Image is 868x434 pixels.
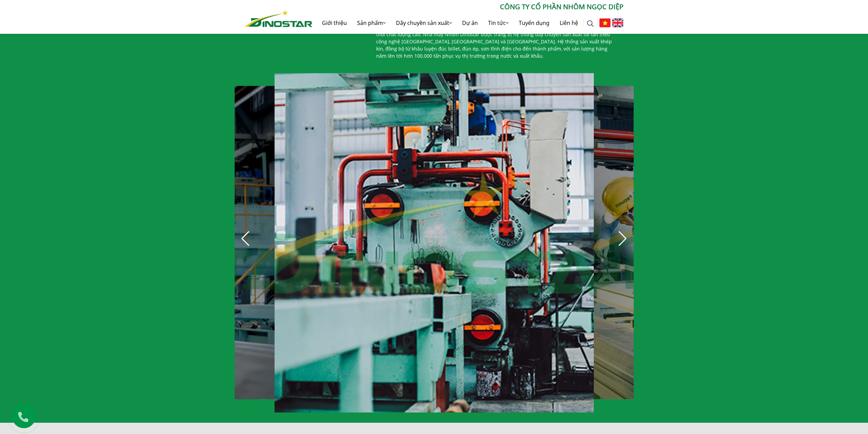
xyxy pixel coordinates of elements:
[555,12,583,34] a: Liên hệ
[352,12,391,34] a: Sản phẩm
[599,18,610,27] img: Tiếng Việt
[275,73,594,413] div: 15 / 30
[312,2,623,12] p: CÔNG TY CỔ PHẦN NHÔM NGỌC DIỆP
[514,12,555,34] a: Tuyển dụng
[457,12,483,34] a: Dự án
[615,231,630,246] div: Next slide
[391,12,457,34] a: Dây chuyền sản xuất
[238,231,253,246] div: Previous slide
[317,12,352,34] a: Giới thiệu
[245,10,312,27] img: Nhôm Dinostar
[483,12,514,34] a: Tin tức
[376,16,618,59] p: Công ty Cổ phần Nhôm Ngọc Diệp là một trong những công ty nhôm lớn nhất [GEOGRAPHIC_DATA], sở hữu...
[587,20,594,27] img: search
[245,9,312,27] a: Nhôm Dinostar
[612,18,623,27] img: English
